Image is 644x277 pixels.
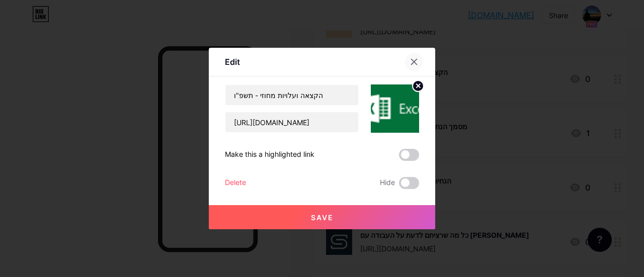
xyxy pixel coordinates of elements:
[380,177,395,189] span: Hide
[225,112,358,132] input: URL
[225,56,240,68] div: Edit
[209,205,435,229] button: Save
[311,213,334,222] span: Save
[225,85,358,105] input: Title
[225,149,314,161] div: Make this a highlighted link
[371,84,419,133] img: link_thumbnail
[225,177,246,189] div: Delete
